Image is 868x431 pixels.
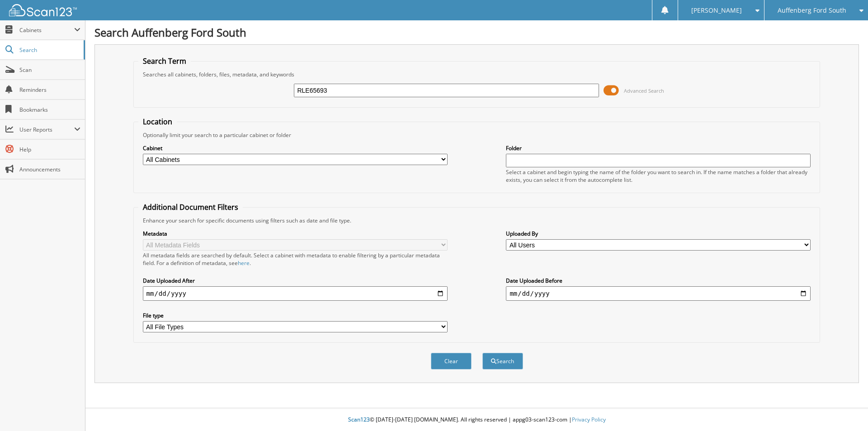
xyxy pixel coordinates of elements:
[138,56,191,66] legend: Search Term
[143,251,448,267] div: All metadata fields are searched by default. Select a cabinet with metadata to enable filtering b...
[778,8,846,13] span: Auffenberg Ford South
[19,46,79,54] span: Search
[9,4,77,16] img: scan123-logo-white.svg
[138,131,816,139] div: Optionally limit your search to a particular cabinet or folder
[506,277,811,284] label: Date Uploaded Before
[138,202,243,212] legend: Additional Document Filters
[19,106,80,114] span: Bookmarks
[691,8,742,13] span: [PERSON_NAME]
[19,146,80,153] span: Help
[506,286,811,301] input: end
[143,277,448,284] label: Date Uploaded After
[19,86,80,94] span: Reminders
[143,286,448,301] input: start
[19,26,74,34] span: Cabinets
[138,217,816,224] div: Enhance your search for specific documents using filters such as date and file type.
[823,388,868,431] iframe: Chat Widget
[143,312,448,319] label: File type
[85,409,868,431] div: © [DATE]-[DATE] [DOMAIN_NAME]. All rights reserved | appg03-scan123-com |
[482,353,523,369] button: Search
[624,87,664,94] span: Advanced Search
[19,66,80,74] span: Scan
[506,144,811,152] label: Folder
[238,259,250,267] a: here
[348,416,370,423] span: Scan123
[19,166,80,173] span: Announcements
[19,126,74,133] span: User Reports
[506,230,811,237] label: Uploaded By
[572,416,606,423] a: Privacy Policy
[138,71,816,78] div: Searches all cabinets, folders, files, metadata, and keywords
[143,230,448,237] label: Metadata
[138,117,177,127] legend: Location
[431,353,472,369] button: Clear
[94,25,859,40] h1: Search Auffenberg Ford South
[506,168,811,184] div: Select a cabinet and begin typing the name of the folder you want to search in. If the name match...
[143,144,448,152] label: Cabinet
